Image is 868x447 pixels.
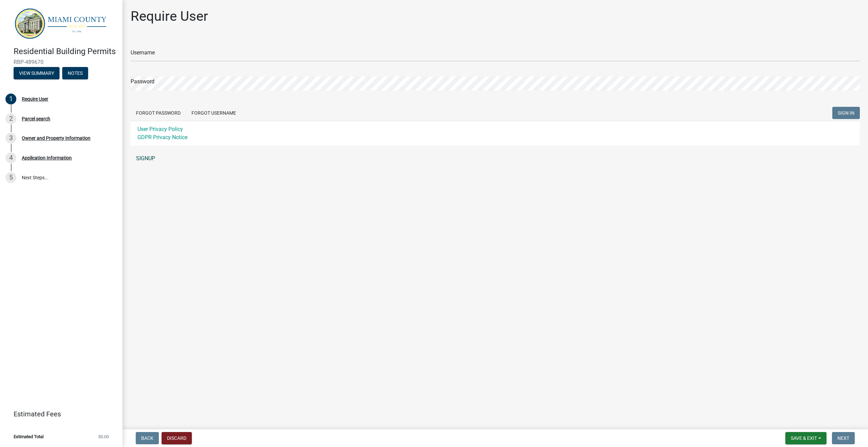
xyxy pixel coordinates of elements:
[98,434,109,439] span: $0.00
[5,407,112,421] a: Estimated Fees
[14,71,60,77] wm-modal-confirm: Summary
[22,97,48,101] div: Require User
[14,47,117,56] h4: Residential Building Permits
[5,172,16,183] div: 5
[22,155,72,160] div: Application Information
[137,126,183,132] a: User Privacy Policy
[62,71,88,77] wm-modal-confirm: Notes
[14,7,112,39] img: Miami County, Indiana
[14,59,109,65] span: RBP-489670
[14,434,44,439] span: Estimated Total
[136,432,159,444] button: Back
[5,94,16,104] div: 1
[14,67,60,79] button: View Summary
[838,110,854,116] span: SIGN IN
[832,432,855,444] button: Next
[837,435,849,441] span: Next
[141,435,153,441] span: Back
[131,152,860,165] a: SIGNUP
[162,432,192,444] button: Discard
[131,107,186,119] button: Forgot Password
[22,116,50,121] div: Parcel search
[791,435,817,441] span: Save & Exit
[5,133,16,144] div: 3
[137,134,187,140] a: GDPR Privacy Notice
[131,8,208,24] h1: Require User
[5,113,16,124] div: 2
[832,107,860,119] button: SIGN IN
[62,67,88,79] button: Notes
[5,152,16,163] div: 4
[186,107,241,119] button: Forgot Username
[785,432,827,444] button: Save & Exit
[22,136,90,140] div: Owner and Property Information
